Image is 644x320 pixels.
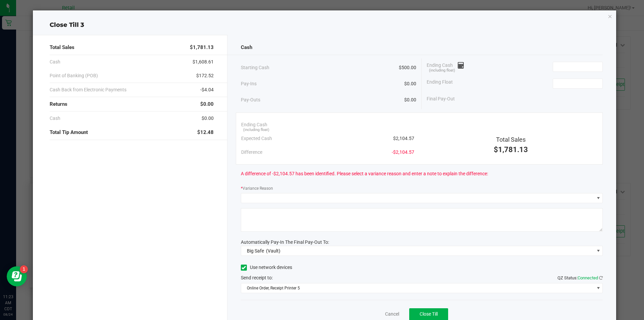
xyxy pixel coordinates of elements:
span: Cash [50,58,60,65]
span: Ending Cash [427,62,464,72]
span: $12.48 [197,129,214,136]
a: Cancel [385,311,399,318]
span: Difference [241,149,262,156]
span: -$4.04 [200,86,214,93]
span: $172.52 [196,72,214,79]
label: Use network devices [241,264,292,271]
span: Online Order, Receipt Printer 5 [241,283,594,293]
span: Total Sales [496,136,526,143]
span: A difference of -$2,104.57 has been identified. Please select a variance reason and enter a note ... [241,170,488,177]
span: $0.00 [200,100,214,108]
span: Cash [241,44,252,51]
span: Automatically Pay-In The Final Pay-Out To: [241,239,329,245]
span: (including float) [429,68,455,74]
div: Close Till 3 [33,20,616,30]
span: Close Till [420,311,438,317]
span: Starting Cash [241,64,269,71]
span: Final Pay-Out [427,95,455,102]
span: (including float) [243,127,269,133]
span: Send receipt to: [241,275,273,280]
span: $0.00 [202,115,214,122]
span: Expected Cash [241,135,272,142]
span: -$2,104.57 [392,149,414,156]
span: $1,781.13 [190,44,214,51]
div: Returns [50,97,214,111]
span: QZ Status: [557,275,603,280]
span: Cash [50,115,60,122]
span: $0.00 [404,96,416,103]
span: Pay-Ins [241,80,257,87]
iframe: Resource center unread badge [20,265,28,273]
span: Cash Back from Electronic Payments [50,86,126,93]
span: Ending Cash [241,121,267,128]
span: Pay-Outs [241,96,260,103]
span: Total Sales [50,44,74,51]
span: $2,104.57 [393,135,414,142]
span: $0.00 [404,80,416,87]
label: Variance Reason [241,185,273,191]
iframe: Resource center [7,266,27,286]
span: Big Safe [247,248,264,254]
span: $1,781.13 [494,145,528,154]
span: Connected [578,275,598,280]
span: $500.00 [399,64,416,71]
span: Total Tip Amount [50,129,88,136]
span: $1,608.61 [193,58,214,65]
span: (Vault) [266,248,280,254]
span: Point of Banking (POB) [50,72,98,79]
span: Ending Float [427,79,453,89]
